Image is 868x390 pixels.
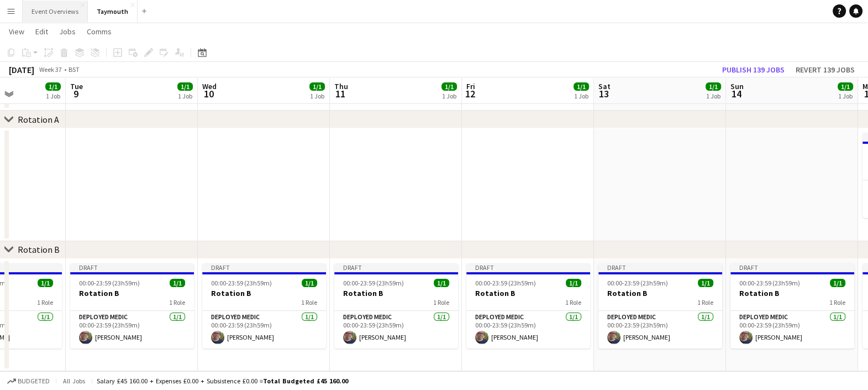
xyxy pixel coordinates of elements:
span: 1/1 [170,279,185,287]
div: Draft [598,263,722,272]
span: 14 [729,87,744,100]
span: Sun [730,81,744,91]
app-job-card: Draft00:00-23:59 (23h59m)1/1Rotation B1 RoleDeployed Medic1/100:00-23:59 (23h59m)[PERSON_NAME] [70,263,194,349]
span: 1/1 [441,82,457,91]
span: 00:00-23:59 (23h59m) [211,279,272,287]
h3: Rotation B [202,288,326,298]
span: 1/1 [566,279,581,287]
span: Wed [202,81,217,91]
a: View [4,24,29,39]
button: Taymouth [88,1,138,22]
span: Sat [598,81,611,91]
span: 1/1 [302,279,317,287]
app-card-role: Deployed Medic1/100:00-23:59 (23h59m)[PERSON_NAME] [334,311,458,349]
app-job-card: Draft00:00-23:59 (23h59m)1/1Rotation B1 RoleDeployed Medic1/100:00-23:59 (23h59m)[PERSON_NAME] [730,263,854,349]
span: Tue [70,81,83,91]
div: 1 Job [178,92,192,100]
span: 1/1 [177,82,193,91]
app-card-role: Deployed Medic1/100:00-23:59 (23h59m)[PERSON_NAME] [202,311,326,349]
button: Publish 139 jobs [718,63,789,77]
span: 00:00-23:59 (23h59m) [739,279,800,287]
a: Jobs [55,24,80,39]
span: All jobs [61,377,87,385]
span: 11 [333,87,348,100]
div: [DATE] [9,64,34,75]
div: Draft [70,263,194,272]
app-job-card: Draft00:00-23:59 (23h59m)1/1Rotation B1 RoleDeployed Medic1/100:00-23:59 (23h59m)[PERSON_NAME] [202,263,326,349]
button: Event Overviews [23,1,88,22]
h3: Rotation B [598,288,722,298]
div: 1 Job [838,92,853,100]
span: 1 Role [565,298,581,306]
span: 1/1 [838,82,853,91]
span: 1 Role [433,298,449,306]
div: Draft [730,263,854,272]
a: Edit [31,24,52,39]
a: Comms [82,24,116,39]
span: View [9,27,24,37]
div: 1 Job [46,92,60,100]
span: 1/1 [45,82,61,91]
span: 00:00-23:59 (23h59m) [607,279,668,287]
span: Budgeted [18,377,50,385]
span: 1/1 [706,82,721,91]
span: Week 37 [36,65,64,74]
h3: Rotation B [466,288,590,298]
span: 1/1 [434,279,449,287]
span: 1 Role [301,298,317,306]
div: BST [69,65,80,74]
div: Draft [466,263,590,272]
span: 10 [201,87,217,100]
span: 13 [597,87,611,100]
span: 00:00-23:59 (23h59m) [343,279,404,287]
app-card-role: Deployed Medic1/100:00-23:59 (23h59m)[PERSON_NAME] [598,311,722,349]
span: 1/1 [574,82,589,91]
span: Total Budgeted £45 160.00 [263,377,348,385]
span: Jobs [59,27,76,37]
app-card-role: Deployed Medic1/100:00-23:59 (23h59m)[PERSON_NAME] [70,311,194,349]
div: Rotation A [18,114,59,125]
div: 1 Job [706,92,720,100]
div: 1 Job [442,92,456,100]
span: Comms [87,27,112,37]
app-card-role: Deployed Medic1/100:00-23:59 (23h59m)[PERSON_NAME] [466,311,590,349]
app-job-card: Draft00:00-23:59 (23h59m)1/1Rotation B1 RoleDeployed Medic1/100:00-23:59 (23h59m)[PERSON_NAME] [598,263,722,349]
span: Thu [334,81,348,91]
app-job-card: Draft00:00-23:59 (23h59m)1/1Rotation B1 RoleDeployed Medic1/100:00-23:59 (23h59m)[PERSON_NAME] [334,263,458,349]
span: 00:00-23:59 (23h59m) [475,279,536,287]
span: 00:00-23:59 (23h59m) [79,279,140,287]
app-job-card: Draft00:00-23:59 (23h59m)1/1Rotation B1 RoleDeployed Medic1/100:00-23:59 (23h59m)[PERSON_NAME] [466,263,590,349]
h3: Rotation B [334,288,458,298]
span: Edit [35,27,48,37]
div: Draft [202,263,326,272]
div: Salary £45 160.00 + Expenses £0.00 + Subsistence £0.00 = [97,377,348,385]
app-card-role: Deployed Medic1/100:00-23:59 (23h59m)[PERSON_NAME] [730,311,854,349]
div: 1 Job [310,92,324,100]
span: Fri [466,81,475,91]
button: Revert 139 jobs [791,63,859,77]
div: 1 Job [574,92,588,100]
span: 1/1 [38,279,53,287]
span: 1 Role [37,298,53,306]
span: 1/1 [698,279,713,287]
button: Budgeted [6,375,51,387]
span: 9 [69,87,83,100]
h3: Rotation B [70,288,194,298]
span: 1 Role [829,298,845,306]
span: 1 Role [697,298,713,306]
span: 1/1 [309,82,325,91]
span: 12 [465,87,475,100]
span: 1/1 [830,279,845,287]
h3: Rotation B [730,288,854,298]
span: 1 Role [169,298,185,306]
div: Rotation B [18,244,60,255]
div: Draft [334,263,458,272]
